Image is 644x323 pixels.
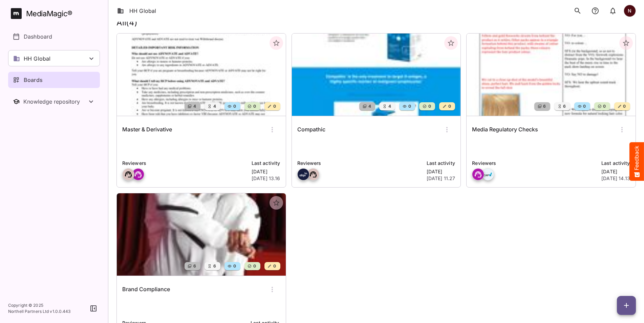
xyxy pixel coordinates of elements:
p: Northell Partners Ltd v 1.0.0.443 [8,308,71,315]
img: Compathic [292,34,461,116]
p: [DATE] 13.16 [252,175,280,182]
a: MediaMagic® [11,8,100,19]
p: Last activity [601,159,630,167]
p: Boards [24,76,43,84]
span: 0 [253,103,256,110]
span: 0 [408,103,411,110]
p: [DATE] 11.27 [427,175,455,182]
span: 6 [213,263,216,270]
span: 6 [542,103,546,110]
span: 6 [193,263,196,270]
button: notifications [606,4,620,18]
p: Reviewers [122,159,248,167]
p: HH Global [24,55,50,63]
nav: Knowledge repository [8,93,100,110]
p: Last activity [252,159,280,167]
span: 4 [193,103,196,110]
span: 4 [368,103,371,110]
span: 0 [602,103,606,110]
p: Last activity [427,159,455,167]
p: Reviewers [472,159,597,167]
h2: All ( 4 ) [116,18,636,28]
button: search [571,4,584,18]
span: 0 [253,263,256,270]
h6: Media Regulatory Checks [472,125,538,134]
p: [DATE] [427,168,455,175]
span: 0 [448,103,451,110]
img: Brand Compliance [117,193,286,276]
button: Feedback [629,142,644,181]
span: 0 [428,103,431,110]
button: notifications [588,4,602,18]
img: Media Regulatory Checks [467,34,636,116]
p: [DATE] [252,168,280,175]
span: 4 [213,103,216,110]
span: 0 [273,103,276,110]
span: 6 [562,103,566,110]
div: MediaMagic ® [26,8,72,19]
div: N [624,5,636,17]
span: 0 [233,103,236,110]
span: 4 [388,103,391,110]
button: Toggle Knowledge repository [8,93,100,110]
h6: Brand Compliance [122,285,170,294]
a: Dashboard [8,28,100,45]
p: [DATE] 14.13 [601,175,630,182]
p: Reviewers [297,159,423,167]
img: Master & Derivative [117,34,286,116]
h6: Compathic [297,125,325,134]
a: Boards [8,72,100,88]
span: 0 [273,263,276,270]
span: 0 [582,103,586,110]
p: Copyright © 2025 [8,302,71,308]
span: 0 [622,103,626,110]
span: 0 [233,263,236,270]
p: Dashboard [24,33,52,41]
p: [DATE] [601,168,630,175]
h6: Master & Derivative [122,125,172,134]
div: Knowledge repository [23,98,87,105]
